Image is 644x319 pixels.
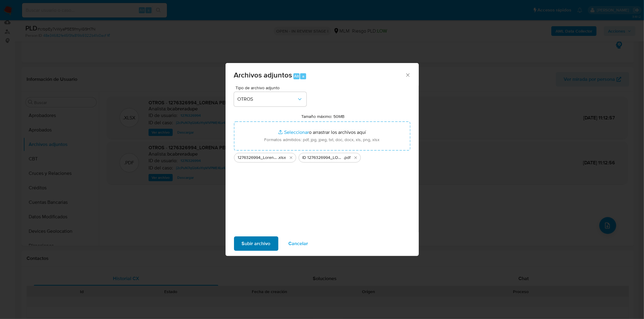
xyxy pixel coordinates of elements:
button: Cerrar [405,72,410,77]
span: OTROS [238,96,297,102]
span: .xlsx [278,155,286,161]
button: Subir archivo [234,236,278,251]
span: Tipo de archivo adjunto [235,86,308,90]
button: Eliminar 1276326994_Lorena Gabriela Perez Elias_SEP2025..xlsx [287,154,295,161]
button: Cancelar [281,236,316,251]
button: OTROS [234,92,306,106]
span: .pdf [344,155,351,161]
ul: Archivos seleccionados [234,150,410,163]
span: Cancelar [289,237,308,250]
span: Subir archivo [242,237,271,250]
span: a [302,73,304,79]
span: Alt [294,73,299,79]
button: Eliminar ID 1276326994_LORENA GABRIELA PEREZ ELIAS_SEP2025.pdf [352,154,359,161]
label: Tamaño máximo: 50MB [301,114,344,119]
span: Archivos adjuntos [234,70,292,80]
span: ID 1276326994_LORENA [PERSON_NAME] ELIAS_SEP2025 [303,155,344,161]
span: 1276326994_Lorena [PERSON_NAME] Elias_SEP2025. [238,155,278,161]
